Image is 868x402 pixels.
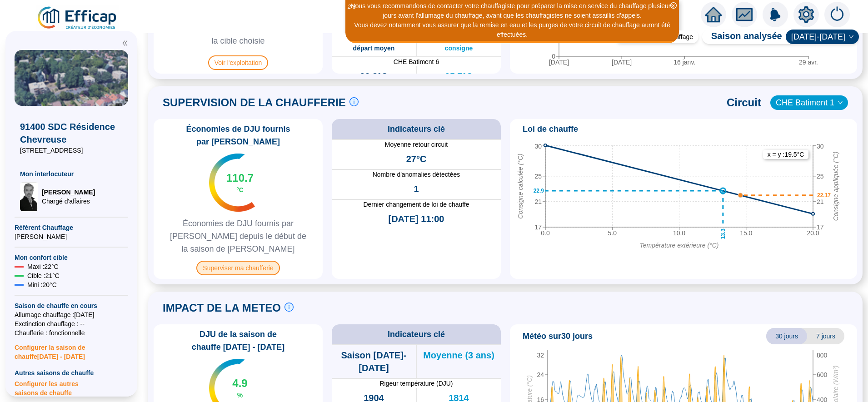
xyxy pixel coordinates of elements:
[608,229,617,237] tspan: 5.0
[15,223,128,232] span: Référent Chauffage
[42,188,95,197] span: [PERSON_NAME]
[157,123,319,148] span: Économies de DJU fournis par [PERSON_NAME]
[517,154,524,218] tspan: Consigne calculée (°C)
[534,223,542,231] tspan: 17
[768,151,804,158] text: x = y : 19.5 °C
[232,376,247,391] span: 4.9
[832,151,839,221] tspan: Consigne appliquée (°C)
[349,97,359,106] span: info-circle
[237,391,243,400] span: %
[236,185,244,194] span: °C
[42,197,95,206] span: Chargé d'affaires
[36,5,119,31] img: efficap energie logo
[702,30,782,44] span: Saison analysée
[817,223,824,231] tspan: 17
[534,172,542,179] tspan: 25
[157,328,319,353] span: DJU de la saison de chauffe [DATE] - [DATE]
[673,59,695,66] tspan: 16 janv.
[226,171,254,185] span: 110.7
[534,188,544,194] text: 22.9
[284,303,294,312] span: info-circle
[15,253,128,262] span: Mon confort cible
[388,328,445,341] span: Indicateurs clé
[15,377,128,397] span: Configurer les autres saisons de chauffe
[791,30,853,44] span: 2024-2025
[736,6,753,23] span: fund
[423,349,494,362] span: Moyenne (3 ans)
[817,192,831,198] text: 22.17
[332,140,501,149] span: Moyenne retour circuit
[807,229,819,237] tspan: 20.0
[537,352,544,359] tspan: 32
[15,328,128,337] span: Chaufferie : fonctionnelle
[549,59,569,66] tspan: [DATE]
[445,44,473,53] span: consigne
[15,301,128,310] span: Saison de chauffe en cours
[20,169,123,179] span: Mon interlocuteur
[332,349,416,374] span: Saison [DATE]-[DATE]
[848,34,854,40] span: down
[406,153,427,165] span: 27°C
[817,198,824,205] tspan: 21
[838,100,843,105] span: down
[157,217,319,255] span: Économies de DJU fournis par [PERSON_NAME] depuis le début de la saison de [PERSON_NAME]
[360,70,388,83] span: 23.8°C
[389,213,444,225] span: [DATE] 11:00
[347,1,678,20] div: Nous vous recommandons de contacter votre chauffagiste pour préparer la mise en service du chauff...
[763,2,788,27] img: alerts
[740,229,752,237] tspan: 15.0
[612,59,632,66] tspan: [DATE]
[163,301,281,315] span: IMPACT DE LA METEO
[720,228,726,239] text: 13.3
[20,182,38,211] img: Chargé d'affaires
[414,183,419,195] span: 1
[15,337,128,361] span: Configurer la saison de chauffe [DATE] - [DATE]
[332,170,501,179] span: Nombre d'anomalies détectées
[20,120,123,146] span: 91400 SDC Résidence Chevreuse
[817,352,828,359] tspan: 800
[332,379,501,388] span: Rigeur température (DJU)
[817,143,824,150] tspan: 30
[157,22,319,47] span: Ecart de consommation par rapport à la cible choisie
[388,123,445,135] span: Indicateurs clé
[445,70,473,83] span: 25.7°C
[534,198,542,205] tspan: 21
[332,200,501,209] span: Dernier changement de loi de chauffe
[15,319,128,328] span: Exctinction chauffage : --
[15,232,128,241] span: [PERSON_NAME]
[27,280,57,289] span: Mini : 20 °C
[541,229,550,237] tspan: 0.0
[348,3,356,10] i: 2 / 3
[208,55,269,70] span: Voir l'exploitation
[353,44,395,53] span: départ moyen
[27,262,59,271] span: Maxi : 22 °C
[673,229,685,237] tspan: 10.0
[15,368,128,377] span: Autres saisons de chauffe
[332,57,501,66] span: CHE Batiment 6
[776,96,843,109] span: CHE Batiment 1
[163,95,346,110] span: SUPERVISION DE LA CHAUFFERIE
[523,330,593,342] span: Météo sur 30 jours
[537,371,544,378] tspan: 24
[640,242,719,249] tspan: Température extérieure (°C)
[670,2,677,9] span: close-circle
[552,53,555,60] tspan: 0
[799,59,818,66] tspan: 29 avr.
[705,6,722,23] span: home
[824,2,850,27] img: alerts
[807,328,844,344] span: 7 jours
[122,40,128,46] span: double-left
[817,371,828,378] tspan: 600
[798,6,814,23] span: setting
[209,154,255,212] img: indicateur températures
[27,271,60,280] span: Cible : 21 °C
[727,95,761,110] span: Circuit
[347,20,678,40] div: Vous devez notamment vous assurer que la remise en eau et les purges de votre circuit de chauffag...
[523,123,578,135] span: Loi de chauffe
[15,310,128,319] span: Allumage chauffage : [DATE]
[20,146,123,155] span: [STREET_ADDRESS]
[817,172,824,179] tspan: 25
[196,261,279,275] span: Superviser ma chaufferie
[766,328,807,344] span: 30 jours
